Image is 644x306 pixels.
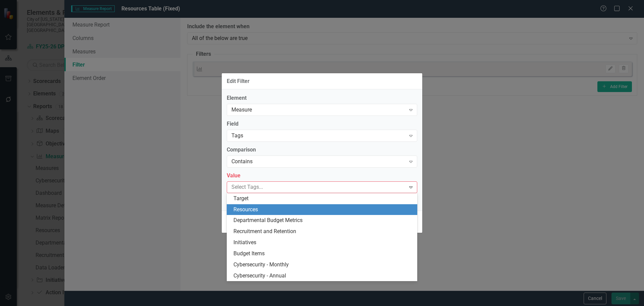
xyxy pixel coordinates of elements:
span: Target [233,195,249,202]
span: Initiatives [233,239,256,246]
div: Edit Filter [227,78,250,84]
label: Element [227,94,417,102]
div: Contains [231,158,406,165]
div: Measure [231,106,406,114]
span: Recruitment and Retention [233,228,296,234]
label: Comparison [227,146,417,154]
span: Resources [233,206,258,213]
div: Tags [231,132,406,140]
label: Field [227,120,417,128]
span: Departmental Budget Metrics [233,217,303,223]
span: Cybersecurity - Annual [233,272,286,279]
span: Cybersecurity - Monthly [233,261,289,268]
label: Value [227,172,417,180]
span: Budget Items [233,250,265,257]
